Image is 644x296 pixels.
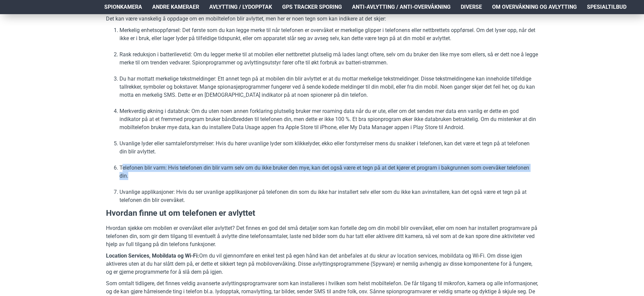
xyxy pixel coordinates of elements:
span: Anti-avlytting / Anti-overvåkning [352,3,451,11]
h3: Hvordan finne ut om telefonen er avlyttet [106,208,538,219]
span: Spionkamera [104,3,142,11]
li: Telefonen blir varm: Hvis telefonen din blir varm selv om du ikke bruker den mye, kan det også væ... [119,164,538,180]
span: Avlytting / Lydopptak [209,3,272,11]
span: Spesialtilbud [587,3,626,11]
span: GPS Tracker Sporing [282,3,342,11]
p: Hvordan sjekke om mobilen er overvåket eller avlyttet? Det finnes en god del små detaljer som kan... [106,224,538,248]
span: Diverse [461,3,482,11]
li: Merkverdig økning i databruk: Om du uten noen annen forklaring plutselig bruker mer roaming data ... [119,107,538,131]
li: Uvanlige lyder eller samtaleforstyrrelser: Hvis du hører uvanlige lyder som klikkelyder, ekko ell... [119,140,538,156]
span: Om overvåkning og avlytting [492,3,577,11]
li: Rask reduksjon i batterilevetid: Om du legger merke til at mobilen eller nettbrettet plutselig må... [119,51,538,67]
li: Du har mottatt merkelige tekstmeldinger: Ett annet tegn på at mobilen din blir avlyttet er at du ... [119,75,538,99]
strong: Location Services, Mobildata og Wi-Fi: [106,253,199,259]
p: Det kan være vanskelig å oppdage om en mobiltelefon blir avlyttet, men her er noen tegn som kan i... [106,15,538,23]
li: Uvanlige applikasjoner: Hvis du ser uvanlige applikasjoner på telefonen din som du ikke har insta... [119,188,538,204]
p: Om du vil gjennomføre en enkel test på egen hånd kan det anbefales at du skrur av location servic... [106,252,538,276]
li: Merkelig enhetsoppførsel: Det første som du kan legge merke til når telefonen er overvåket er mer... [119,26,538,42]
span: Andre kameraer [152,3,199,11]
